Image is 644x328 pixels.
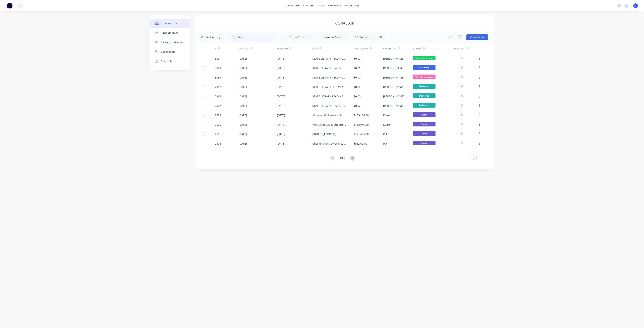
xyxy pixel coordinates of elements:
div: [DATE] [239,142,247,146]
div: $0.00 [354,85,361,89]
span: Ready for produ... [413,56,436,60]
div: 3049 [215,66,221,70]
div: $0.00 [354,94,361,98]
div: [DATE] [277,132,285,136]
div: [DATE] [239,75,247,79]
span: Delivered [413,103,436,108]
div: [DATE] [277,75,285,79]
div: [DATE] [239,123,247,127]
div: Contacts [161,60,172,63]
span: Quote [413,112,436,117]
div: 3039 [215,75,221,79]
div: Charmhaven Sewer Treatment [312,142,346,146]
div: [DATE] [277,113,285,117]
div: Created By [383,47,397,50]
div: 2927 [215,104,221,108]
div: [DATE] [277,104,285,108]
div: $0.00 [354,104,361,108]
span: Quote [413,131,436,136]
span: 10 [471,156,474,160]
div: $171,655.00 [354,132,369,136]
div: 2628 [215,113,221,117]
button: Order history [150,19,190,28]
div: Collaborate [161,50,176,54]
div: $0.00 [354,66,361,70]
div: Total Value [354,43,383,54]
div: $109,164.00 [354,113,369,117]
div: 1 of 5 [340,156,345,161]
div: Museum Of Illusions Shop [STREET_ADDRESS][PERSON_NAME] [312,113,346,117]
div: Order history [201,35,220,40]
a: dashboard [283,3,301,8]
div: productivity [343,3,361,8]
div: Required [277,47,288,50]
div: [DATE] [239,66,247,70]
div: [PERSON_NAME] [383,57,404,61]
span: Quote [413,122,436,126]
div: Invoiced [454,47,465,50]
div: products [301,3,315,8]
div: Created By [383,43,413,54]
div: [PERSON_NAME] [383,94,404,98]
span: JT [635,4,637,7]
div: [DATE] [239,104,247,108]
div: Order history [161,22,177,25]
img: Factory [7,3,12,8]
div: $0.00 [354,75,361,79]
div: Pat [383,142,387,146]
button: Collaborate [150,47,190,57]
div: 2561 [215,132,221,136]
div: Created [239,47,249,50]
div: [DATE] [239,85,247,89]
div: PO # [312,47,317,50]
div: [DATE] [239,132,247,136]
div: Required [277,43,312,54]
div: [DATE] [277,123,285,127]
button: Contacts [150,57,190,66]
span: Assembly [413,65,436,70]
div: [DATE] [239,113,247,117]
span: Vehicle Deliver... [413,75,436,79]
div: [DATE] [277,85,285,89]
div: [DATE] [277,142,285,146]
div: Total Value [354,47,368,50]
div: $0.00 [354,57,361,61]
div: 2506 [215,142,221,146]
div: # [215,47,216,50]
div: 3061 [215,57,221,61]
div: [STREET_ADDRESS] [312,132,336,136]
div: 18 Statuses [353,35,385,39]
input: Order Date [281,35,313,40]
button: Delivery addresses [150,38,190,47]
div: Coral Air [335,21,354,25]
div: Status [413,43,454,54]
div: Status [413,47,421,50]
div: Delivery addresses [161,41,184,44]
span: Quote [413,141,436,145]
div: STATE LIBRARY READING ROOM SITE MEASURE [312,75,346,79]
div: STATE LIBRARY READING ROOMS SITE MEASURES [312,66,346,70]
div: [PERSON_NAME] [383,75,404,79]
div: [PERSON_NAME] [383,104,404,108]
span: Delivered [413,84,436,89]
input: Search... [238,34,275,41]
div: STATE LIBRARY READING ROOMS SITE MEASURES [312,57,346,61]
div: PO # [312,43,354,54]
div: STATE LIBRARY READING ROOMS SITE MEASURE [312,94,346,98]
div: STATE LIBRARY READING ROOMS SITE MEASURE [312,104,346,108]
button: Billing address [150,28,190,38]
div: Invoiced [454,43,478,54]
div: [DATE] [239,94,247,98]
div: Kieren [383,113,391,117]
div: # [215,43,239,54]
div: sales [315,3,326,8]
div: [DATE] [277,57,285,61]
div: Billing address [161,31,178,35]
input: Invoice Date [317,35,349,40]
div: [DATE] [277,66,285,70]
div: West Ryde Kia & Subaru [STREET_ADDRESS] [312,123,346,127]
div: [PERSON_NAME] [383,85,404,89]
div: [PERSON_NAME] [383,66,404,70]
span: Delivered [413,93,436,98]
div: $138,946.50 [354,123,369,127]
